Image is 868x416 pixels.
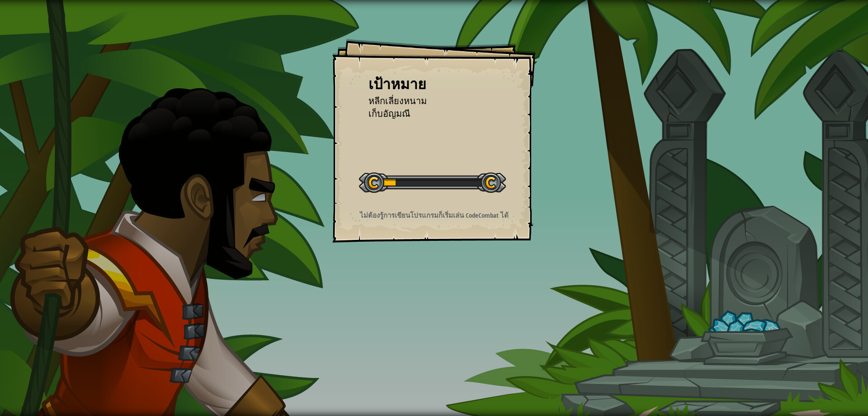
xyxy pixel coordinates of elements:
[368,74,500,95] div: เป้าหมาย
[357,107,497,120] li: เก็บอัญมณี
[368,107,410,120] span: เก็บอัญมณี
[357,95,497,108] li: หลีกเลี่ยงหนาม
[368,95,427,107] span: หลีกเลี่ยงหนาม
[344,210,525,220] p: ไม่ต้องรู้การเขียนโปรแกรมก็เริ่มเล่น CodeCombat ได้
